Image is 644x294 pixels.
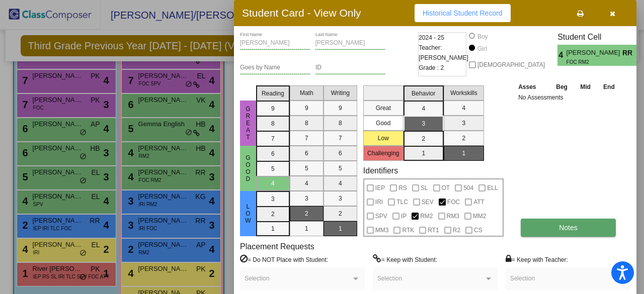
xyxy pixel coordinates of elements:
[474,224,482,236] span: CS
[420,210,433,222] span: RM2
[244,203,253,224] span: Low
[559,224,578,232] span: Notes
[516,92,621,103] td: No Assessments
[421,182,428,194] span: SL
[375,224,389,236] span: MM3
[567,58,615,66] span: FOC RM2
[373,254,437,264] label: = Keep with Student:
[477,32,488,41] div: Boy
[447,210,459,222] span: RM3
[473,196,485,208] span: ATT
[423,9,503,17] span: Historical Student Record
[516,81,549,92] th: Asses
[419,63,444,73] span: Grade : 2
[567,48,622,58] span: [PERSON_NAME]
[477,44,487,53] div: Girl
[487,182,498,194] span: ELL
[422,196,434,208] span: SEV
[477,59,545,71] span: [DEMOGRAPHIC_DATA]
[240,254,328,264] label: = Do NOT Place with Student:
[401,210,407,222] span: IP
[447,196,460,208] span: FOC
[375,182,385,194] span: IEP
[402,224,414,236] span: RTK
[557,49,566,61] span: 4
[419,33,444,43] span: 2024 - 25
[428,224,439,236] span: RT1
[244,154,253,182] span: Good
[597,81,621,92] th: End
[453,224,460,236] span: R2
[240,64,310,71] input: goes by name
[473,210,487,222] span: MM2
[242,7,361,19] h3: Student Card - View Only
[398,182,407,194] span: RS
[622,48,636,58] span: RR
[375,210,387,222] span: SPV
[463,182,473,194] span: 504
[521,219,616,237] button: Notes
[244,106,253,141] span: Great
[240,242,314,251] label: Placement Requests
[375,196,383,208] span: IRI
[363,166,398,175] label: Identifiers
[415,4,511,22] button: Historical Student Record
[419,43,468,63] span: Teacher: [PERSON_NAME]
[549,81,574,92] th: Beg
[506,254,568,264] label: = Keep with Teacher:
[574,81,597,92] th: Mid
[396,196,408,208] span: TLC
[442,182,450,194] span: OT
